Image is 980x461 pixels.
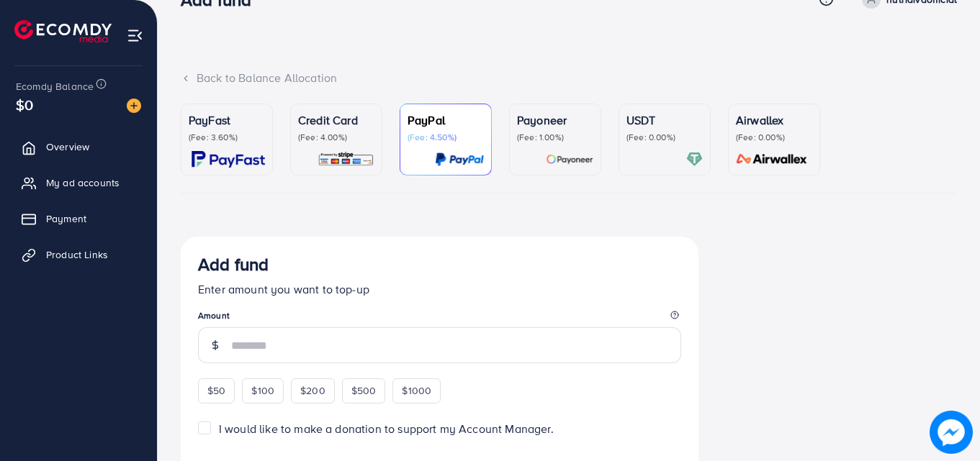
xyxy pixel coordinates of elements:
[626,111,703,129] p: USDT
[16,94,33,115] span: $0
[46,175,120,190] span: My ad accounts
[351,383,377,398] span: $500
[402,383,431,398] span: $1000
[11,204,146,233] a: Payment
[127,99,141,113] img: image
[198,309,681,327] legend: Amount
[46,247,108,262] span: Product Links
[189,132,265,143] p: (Fee: 3.60%)
[736,132,812,143] p: (Fee: 0.00%)
[732,151,812,168] img: card
[435,151,484,168] img: card
[736,111,812,129] p: Airwallex
[198,254,269,275] h3: Add fund
[517,132,593,143] p: (Fee: 1.00%)
[219,421,554,437] span: I would like to make a donation to support my Account Manager.
[546,151,593,168] img: card
[46,211,86,226] span: Payment
[11,240,146,269] a: Product Links
[16,79,94,93] span: Ecomdy Balance
[686,151,703,168] img: card
[192,151,265,168] img: card
[408,132,484,143] p: (Fee: 4.50%)
[626,132,703,143] p: (Fee: 0.00%)
[11,132,146,161] a: Overview
[298,111,374,129] p: Credit Card
[930,411,973,454] img: image
[207,383,225,398] span: $50
[127,27,143,44] img: menu
[198,280,681,298] p: Enter amount you want to top-up
[298,132,374,143] p: (Fee: 4.00%)
[318,151,374,168] img: card
[46,140,89,154] span: Overview
[14,20,112,42] img: logo
[189,111,265,129] p: PayFast
[300,383,325,398] span: $200
[517,111,593,129] p: Payoneer
[181,70,957,86] div: Back to Balance Allocation
[11,168,146,197] a: My ad accounts
[251,383,274,398] span: $100
[408,111,484,129] p: PayPal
